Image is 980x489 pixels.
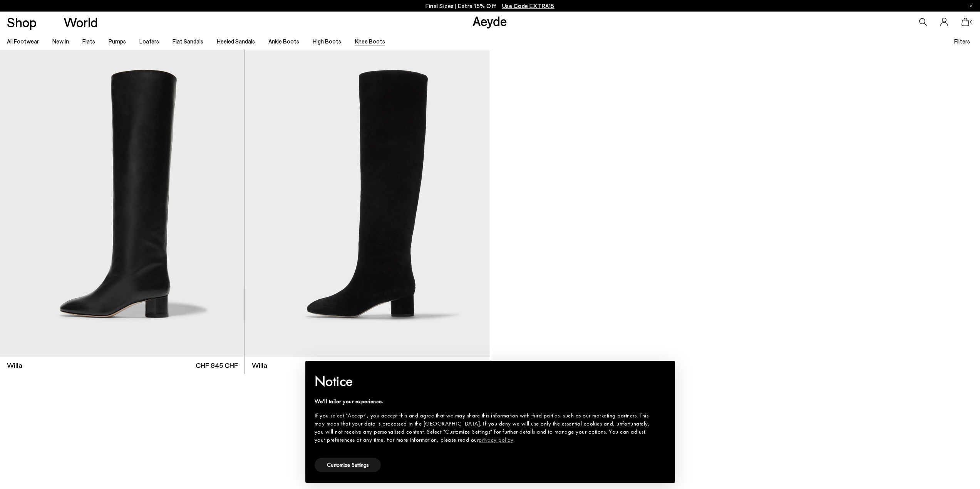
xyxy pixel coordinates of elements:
a: Loafers [139,38,159,45]
a: Heeled Sandals [217,38,255,45]
div: We'll tailor your experience. [315,397,653,406]
a: Shop [7,15,37,29]
span: Willa [252,360,267,370]
img: Willa Suede Over-Knee Boots [245,50,489,357]
a: Pumps [109,38,126,45]
span: × [660,366,665,378]
a: New In [52,38,69,45]
a: Ankle Boots [268,38,299,45]
a: Knee Boots [355,38,385,45]
p: Final Sizes | Extra 15% Off [426,1,554,11]
a: All Footwear [7,38,39,45]
a: 0 [962,18,969,26]
span: Navigate to /collections/ss25-final-sizes [502,2,554,9]
h2: Notice [315,371,653,391]
a: privacy policy [479,436,513,444]
a: World [64,15,98,29]
a: Flats [82,38,95,45]
span: CHF 845 CHF [196,360,238,370]
a: Flat Sandals [173,38,203,45]
span: 0 [969,20,973,24]
button: Customize Settings [315,458,381,472]
span: Willa [7,360,22,370]
div: If you select "Accept", you accept this and agree that we may share this information with third p... [315,412,653,444]
span: Filters [954,38,970,45]
a: High Boots [313,38,341,45]
a: Aeyde [472,13,507,29]
button: Close this notice [653,363,672,382]
a: Willa CHF 845 CHF [245,357,489,374]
